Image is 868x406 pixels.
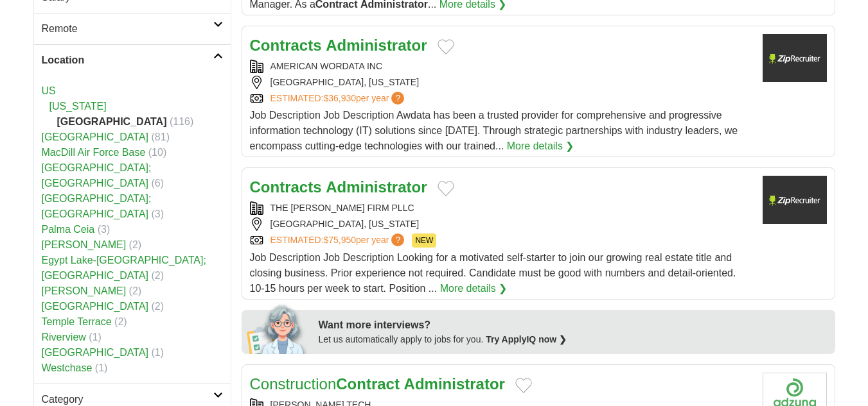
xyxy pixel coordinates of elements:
h2: Location [42,53,213,68]
span: (2) [129,239,142,250]
span: $36,930 [323,93,356,103]
button: Add to favorite jobs [438,39,454,55]
a: Contracts Administrator [250,37,427,54]
span: (6) [152,178,164,189]
div: Want more interviews? [319,317,828,333]
span: (2) [152,301,164,312]
div: [GEOGRAPHIC_DATA], [US_STATE] [250,217,752,231]
span: NEW [412,233,436,248]
img: Company logo [763,34,827,82]
a: More details ❯ [440,281,508,296]
span: (2) [129,285,142,296]
strong: Contract [336,375,400,393]
span: (1) [89,332,102,343]
a: ConstructionContract Administrator [250,375,505,393]
span: (2) [114,316,127,327]
strong: Contracts [250,178,322,196]
div: Let us automatically apply to jobs for you. [319,333,828,346]
button: Add to favorite jobs [438,181,454,196]
a: [US_STATE] [49,101,107,112]
a: ESTIMATED:$75,950per year? [270,233,407,248]
span: ? [391,92,404,105]
div: AMERICAN WORDATA INC [250,60,752,73]
a: Egypt Lake-[GEOGRAPHIC_DATA]; [GEOGRAPHIC_DATA] [42,255,206,281]
a: US [42,85,56,96]
a: Contracts Administrator [250,178,427,196]
a: [GEOGRAPHIC_DATA] [42,131,149,142]
a: [GEOGRAPHIC_DATA] [42,347,149,358]
a: [GEOGRAPHIC_DATA] [42,301,149,312]
a: ESTIMATED:$36,930per year? [270,92,407,105]
div: [GEOGRAPHIC_DATA], [US_STATE] [250,76,752,89]
a: [GEOGRAPHIC_DATA]; [GEOGRAPHIC_DATA] [42,162,152,189]
a: Temple Terrace [42,316,112,327]
span: (1) [152,347,164,358]
div: THE [PERSON_NAME] FIRM PLLC [250,201,752,215]
a: [PERSON_NAME] [42,285,127,296]
span: (10) [148,147,166,158]
strong: [GEOGRAPHIC_DATA] [57,116,167,127]
a: MacDill Air Force Base [42,147,146,158]
span: Job Description Job Description Awdata has been a trusted provider for comprehensive and progress... [250,110,738,151]
a: Riverview [42,332,86,343]
h2: Remote [42,21,213,37]
span: (81) [152,131,170,142]
span: $75,950 [323,235,356,245]
span: (3) [98,224,111,235]
span: Job Description Job Description Looking for a motivated self-starter to join our growing real est... [250,252,736,294]
a: Westchase [42,362,93,373]
strong: Administrator [326,37,427,54]
a: Remote [34,13,231,44]
span: (3) [152,208,164,219]
a: Try ApplyIQ now ❯ [486,334,567,344]
a: Location [34,44,231,76]
img: apply-iq-scientist.png [247,303,309,354]
strong: Contracts [250,37,322,54]
strong: Administrator [404,375,505,393]
a: [GEOGRAPHIC_DATA]; [GEOGRAPHIC_DATA] [42,193,152,219]
img: Company logo [763,176,827,224]
strong: Administrator [326,178,427,196]
span: (116) [170,116,193,127]
a: [PERSON_NAME] [42,239,127,250]
a: More details ❯ [507,139,574,154]
span: (1) [95,362,108,373]
span: (2) [152,270,164,281]
a: Palma Ceia [42,224,95,235]
button: Add to favorite jobs [515,378,532,393]
span: ? [391,233,404,246]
